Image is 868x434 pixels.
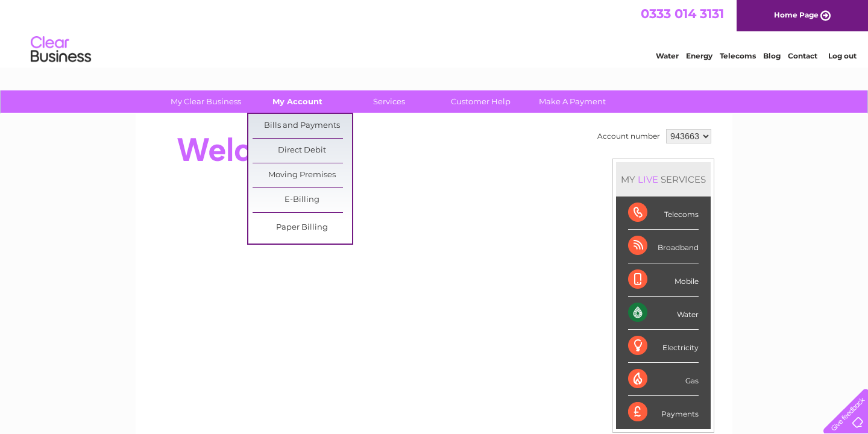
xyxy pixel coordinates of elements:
div: Water [628,297,699,330]
a: Contact [788,51,817,60]
a: My Account [248,90,347,113]
div: Telecoms [628,197,699,230]
div: Clear Business is a trading name of Verastar Limited (registered in [GEOGRAPHIC_DATA] No. 3667643... [150,7,720,58]
div: Mobile [628,263,699,297]
a: Log out [828,51,857,60]
div: Gas [628,363,699,396]
a: Paper Billing [253,216,352,240]
td: Account number [594,126,663,146]
a: Telecoms [720,51,756,60]
a: Water [656,51,679,60]
a: Bills and Payments [253,114,352,138]
a: Services [339,90,439,113]
a: E-Billing [253,188,352,212]
div: Electricity [628,330,699,363]
a: My Clear Business [156,90,256,113]
div: MY SERVICES [616,162,711,197]
div: LIVE [635,174,661,185]
a: Energy [686,51,712,60]
a: Moving Premises [253,163,352,187]
a: Blog [763,51,781,60]
a: 0333 014 3131 [641,6,724,21]
img: logo.png [30,31,92,68]
a: Make A Payment [523,90,622,113]
div: Broadband [628,230,699,263]
a: Customer Help [431,90,530,113]
div: Payments [628,396,699,429]
a: Direct Debit [253,139,352,163]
